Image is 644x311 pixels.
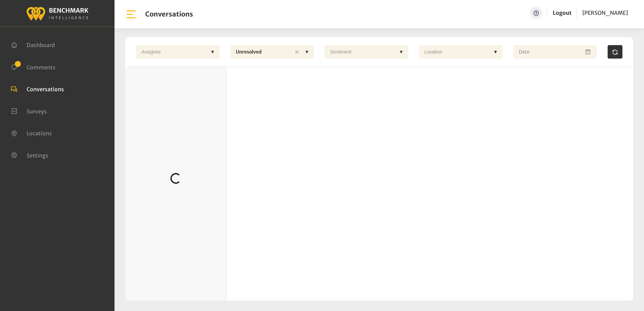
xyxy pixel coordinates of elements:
[553,7,572,19] a: Logout
[396,45,406,59] div: ▼
[582,9,628,16] span: [PERSON_NAME]
[513,45,597,59] input: Date range input field
[302,45,312,59] div: ▼
[125,8,137,20] img: bar
[421,45,490,59] div: Location
[27,130,52,137] span: Locations
[553,9,572,16] a: Logout
[11,107,47,114] a: Surveys
[232,45,292,59] div: Unresolved
[145,10,193,18] h1: Conversations
[26,5,89,22] img: benchmark
[27,42,55,48] span: Dashboard
[11,129,52,136] a: Locations
[11,85,64,92] a: Conversations
[27,64,56,70] span: Comments
[292,45,302,59] div: ✕
[11,63,56,70] a: Comments
[27,152,49,159] span: Settings
[27,108,47,114] span: Surveys
[584,45,593,59] button: Open Calendar
[27,86,64,93] span: Conversations
[327,45,396,59] div: Sentiment
[11,41,55,48] a: Dashboard
[11,151,49,158] a: Settings
[207,45,218,59] div: ▼
[490,45,501,59] div: ▼
[138,45,207,59] div: Assignee
[582,7,628,19] a: [PERSON_NAME]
